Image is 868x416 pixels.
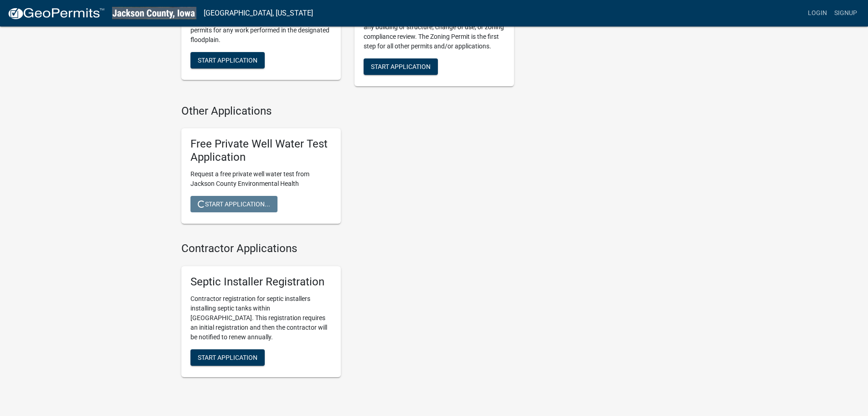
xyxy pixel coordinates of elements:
h4: Other Applications [181,105,514,118]
wm-workflow-list-section: Other Applications [181,105,514,231]
p: Request a free private well water test from Jackson County Environmental Health [190,169,332,189]
img: Jackson County, Iowa [112,7,196,19]
span: Start Application [198,353,257,361]
p: Contractor registration for septic installers installing septic tanks within [GEOGRAPHIC_DATA]. T... [190,294,332,342]
a: [GEOGRAPHIC_DATA], [US_STATE] [204,5,313,21]
span: Start Application... [198,200,270,207]
button: Start Application [190,349,265,366]
h5: Septic Installer Registration [190,275,332,289]
span: Start Application [198,57,257,64]
button: Start Application [364,58,438,75]
button: Start Application... [190,196,277,212]
button: Start Application [190,52,265,68]
a: Signup [831,5,861,22]
h4: Contractor Applications [181,242,514,255]
wm-workflow-list-section: Contractor Applications [181,242,514,384]
h5: Free Private Well Water Test Application [190,137,332,164]
a: Login [804,5,831,22]
span: Start Application [371,63,431,70]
